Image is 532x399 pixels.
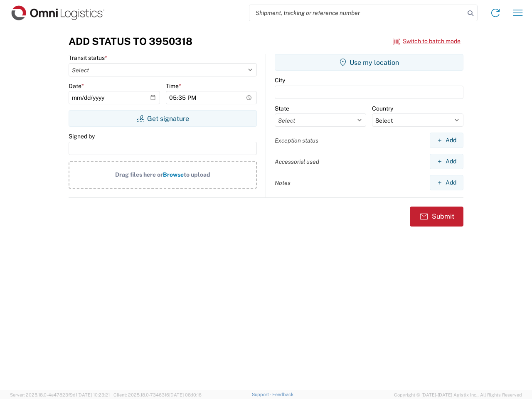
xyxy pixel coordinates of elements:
[275,76,285,84] label: City
[252,392,273,397] a: Support
[249,5,465,21] input: Shipment, tracking or reference number
[184,171,210,178] span: to upload
[410,207,463,227] button: Submit
[275,105,289,112] label: State
[430,133,463,148] button: Add
[394,391,522,399] span: Copyright © [DATE]-[DATE] Agistix Inc., All Rights Reserved
[77,392,110,397] span: [DATE] 10:23:21
[275,158,319,165] label: Accessorial used
[372,105,393,112] label: Country
[430,154,463,169] button: Add
[275,54,463,71] button: Use my location
[275,179,291,187] label: Notes
[272,392,293,397] a: Feedback
[69,82,84,90] label: Date
[430,175,463,190] button: Add
[69,110,257,127] button: Get signature
[166,82,181,90] label: Time
[169,392,202,397] span: [DATE] 08:10:16
[69,54,107,62] label: Transit status
[275,137,318,144] label: Exception status
[69,35,192,47] h3: Add Status to 3950318
[69,133,95,140] label: Signed by
[115,171,163,178] span: Drag files here or
[393,34,461,48] button: Switch to batch mode
[163,171,184,178] span: Browse
[10,392,110,397] span: Server: 2025.18.0-4e47823f9d1
[113,392,202,397] span: Client: 2025.18.0-7346316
